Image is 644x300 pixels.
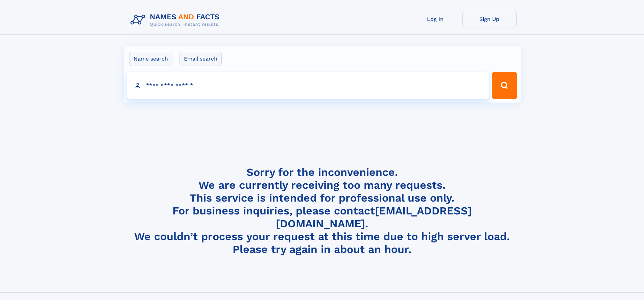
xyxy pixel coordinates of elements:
[462,11,517,27] a: Sign Up
[128,11,225,29] img: Logo Names and Facts
[492,72,517,99] button: Search Button
[128,166,517,256] h4: Sorry for the inconvenience. We are currently receiving too many requests. This service is intend...
[276,204,472,230] a: [EMAIL_ADDRESS][DOMAIN_NAME]
[127,72,489,99] input: search input
[129,52,172,66] label: Name search
[408,11,462,27] a: Log In
[180,52,222,66] label: Email search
